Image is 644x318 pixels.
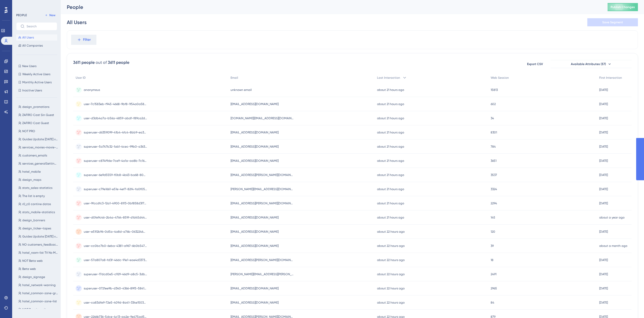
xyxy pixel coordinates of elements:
span: Save Segment [602,20,623,24]
span: New [49,13,55,17]
span: Inactive Users [22,88,42,92]
span: user-cc0bc7b0-6eba-4381-a967-6b0b547aa7ea [84,244,147,248]
span: superuser-d6359099-41b4-4fc4-8bb9-ea346232d0fc [84,130,147,134]
span: hotel_network-warning [22,283,56,287]
span: user-9fccdfc3-12a1-4900-81f3-0bf858d3f75a [84,201,147,205]
span: [PERSON_NAME][EMAIL_ADDRESS][DOMAIN_NAME] [231,187,294,191]
button: New [43,12,57,18]
span: 3324 [491,187,497,191]
button: Publish Changes [608,3,638,11]
span: [EMAIL_ADDRESS][PERSON_NAME][DOMAIN_NAME] [231,173,294,177]
iframe: UserGuiding AI Assistant Launcher [623,298,638,313]
time: about 21 hours ago [377,159,404,163]
span: 15813 [491,88,498,92]
span: 3537 [491,173,497,177]
time: about 22 hours ago [377,301,405,304]
span: stats_sales-statistics [22,186,52,190]
span: Monthly Active Users [22,80,52,84]
span: user-57a807a8-fd3f-46dc-91e1-eae4d3373287 [84,258,147,262]
button: stats_mobile-statistics [16,209,60,215]
span: r0_c0 contine datos [22,202,51,206]
span: 8301 [491,130,497,134]
div: 3611 people [73,59,95,66]
div: 3611 people [108,59,129,66]
button: Inactive Users [16,87,57,93]
span: 120 [491,230,495,234]
button: Guides Update [DATE] v4.86 [16,233,60,240]
button: Available Attributes (57) [551,60,632,68]
span: user-d0fe9c46-2b4a-4764-859f-d1d45d440278 [84,215,147,220]
button: design_banners [16,217,60,223]
button: All Users [16,34,57,41]
span: 39 [491,244,494,248]
time: [DATE] [599,187,608,191]
time: about 21 hours ago [377,145,404,148]
button: design_maps [16,177,60,183]
span: Available Attributes (57) [571,62,606,66]
span: 2965 [491,286,497,290]
button: hotel_common-zone-groups [16,290,60,296]
time: about 21 hours ago [377,202,404,205]
time: about 21 hours ago [377,88,404,92]
div: PEOPLE [16,13,27,17]
span: Beta web [22,267,36,271]
span: 602 [491,102,496,106]
span: NOT PRO [22,129,35,133]
button: Monthly Active Users [16,79,57,85]
span: First Interaction [599,76,622,80]
button: customers_emails [16,152,60,158]
span: hotel_common-zone-groups [22,291,58,295]
button: hotel_room-list TV No Mobile [16,250,60,256]
button: Export CSV [522,60,548,68]
time: [DATE] [599,131,608,134]
button: services_movies-movie-catalogue [16,144,60,150]
time: about 22 hours ago [377,287,405,290]
button: NOT Premier web [16,306,60,312]
button: stats_sales-statistics [16,185,60,191]
time: [DATE] [599,272,608,276]
button: Weekly Active Users [16,71,57,77]
span: [EMAIL_ADDRESS][DOMAIN_NAME] [231,301,279,305]
button: ZAFIRO Cast Sin Guest [16,112,60,118]
time: about 21 hours ago [377,102,404,106]
time: about 22 hours ago [377,258,405,262]
span: design_ticker-tapes [22,226,51,230]
span: services_movies-movie-catalogue [22,145,58,149]
span: hotel_common-zone-list [22,299,57,303]
time: [DATE] [599,258,608,262]
span: 84 [491,301,494,305]
span: user-7c1583eb-f945-4668-9bf8-1f54a0a58bda [84,102,147,106]
div: People [67,4,595,11]
span: design_signage [22,275,45,279]
button: r0_c0 contine datos [16,201,60,207]
time: [DATE] [599,301,608,304]
button: design_signage [16,274,60,280]
button: NOT Beta web [16,258,60,264]
span: design_promotions [22,105,49,109]
span: user-ca83dfe9-72e5-409d-8a41-334e15033d42 [84,301,147,305]
span: superuser-c874f9de-7ce9-4a1a-aa8b-7c167936e7f3 [84,159,147,163]
span: ZAFIRO Cast Sin Guest [22,113,54,117]
span: [EMAIL_ADDRESS][DOMAIN_NAME] [231,230,279,234]
span: [EMAIL_ADDRESS][DOMAIN_NAME] [231,215,279,220]
button: New Users [16,63,57,69]
span: unknown email [231,88,252,92]
span: NOT Premier web [22,307,47,311]
span: hotel_room-list TV No Mobile [22,251,58,255]
span: [PERSON_NAME][EMAIL_ADDRESS][PERSON_NAME][DOMAIN_NAME] [231,272,294,276]
span: New Users [22,64,36,68]
time: about 22 hours ago [377,244,405,248]
span: anonymous [84,88,100,92]
time: [DATE] [599,173,608,177]
time: about 21 hours ago [377,116,404,120]
time: [DATE] [599,202,608,205]
div: out of [96,59,107,66]
time: about 21 hours ago [377,187,404,191]
span: Last Interaction [377,76,400,80]
time: [DATE] [599,287,608,290]
time: about 21 hours ago [377,131,404,134]
button: hotel_network-warning [16,282,60,288]
span: [DOMAIN_NAME][EMAIL_ADDRESS][DOMAIN_NAME] [231,116,294,120]
time: [DATE] [599,102,608,106]
span: superuser-17dcd0e5-c929-46d9-a8c5-3dbfdba1569f [84,272,147,276]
